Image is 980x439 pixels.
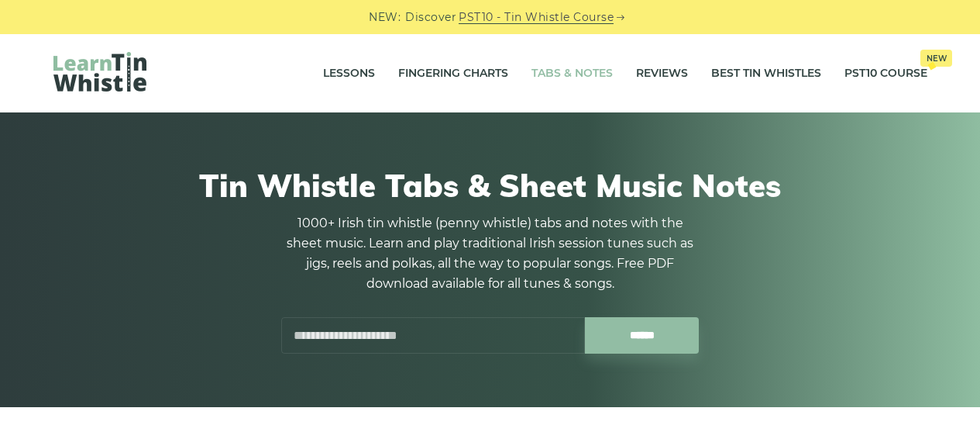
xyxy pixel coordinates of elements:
[711,54,821,93] a: Best Tin Whistles
[53,52,146,92] img: LearnTinWhistle.com
[844,54,927,93] a: PST10 CourseNew
[281,213,700,294] p: 1000+ Irish tin whistle (penny whistle) tabs and notes with the sheet music. Learn and play tradi...
[323,54,375,93] a: Lessons
[531,54,613,93] a: Tabs & Notes
[398,54,508,93] a: Fingering Charts
[53,167,927,204] h1: Tin Whistle Tabs & Sheet Music Notes
[920,50,952,67] span: New
[636,54,688,93] a: Reviews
